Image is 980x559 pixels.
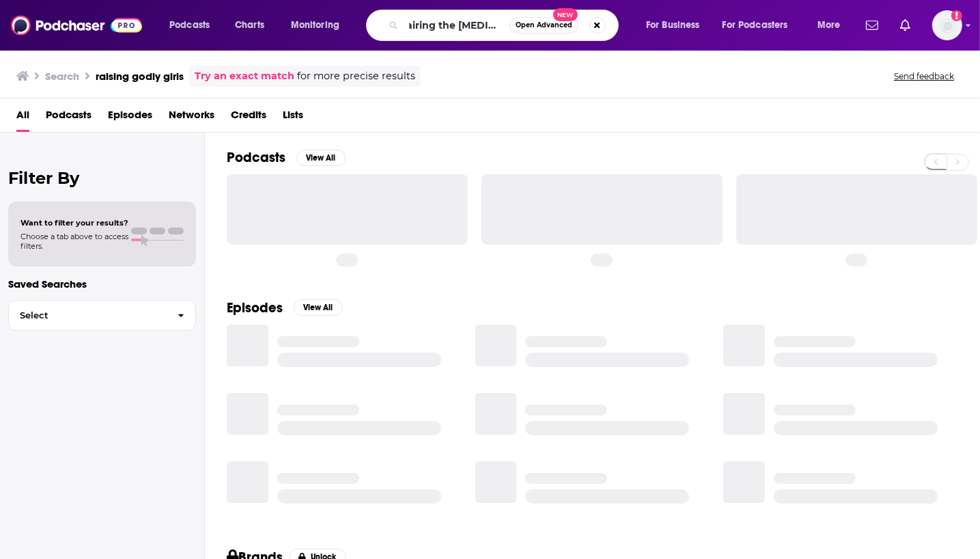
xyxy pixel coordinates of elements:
h2: Filter By [8,168,196,188]
button: View All [296,150,346,166]
button: open menu [281,14,357,36]
h2: Episodes [227,299,283,316]
button: Open AdvancedNew [509,17,578,33]
a: Credits [231,104,266,132]
span: Open Advanced [516,22,572,29]
span: For Business [646,16,700,35]
button: Send feedback [890,70,958,82]
a: Show notifications dropdown [860,14,884,37]
span: Logged in as shcarlos [932,10,962,40]
button: Select [8,300,196,331]
img: User Profile [932,10,962,40]
span: Select [9,311,167,320]
svg: Add a profile image [951,10,962,21]
a: Charts [226,14,272,36]
div: Search podcasts, credits, & more... [379,10,632,41]
span: New [553,8,578,21]
button: open menu [808,14,858,36]
p: Saved Searches [8,277,196,290]
span: More [817,16,841,35]
a: Try an exact match [195,68,294,84]
a: Networks [169,104,214,132]
button: Show profile menu [932,10,962,40]
span: Monitoring [291,16,339,35]
button: open menu [160,14,227,36]
input: Search podcasts, credits, & more... [404,14,509,36]
a: Episodes [108,104,152,132]
a: All [16,104,29,132]
span: Want to filter your results? [20,218,128,228]
h2: Podcasts [227,149,285,166]
button: open menu [636,14,717,36]
button: View All [294,299,343,316]
a: Show notifications dropdown [895,14,916,37]
h3: Search [45,70,79,83]
span: Podcasts [169,16,210,35]
a: PodcastsView All [227,149,346,166]
span: Charts [235,16,264,35]
a: Lists [283,104,303,132]
a: Podcasts [46,104,92,132]
a: EpisodesView All [227,299,343,316]
span: for more precise results [297,68,415,84]
span: Choose a tab above to access filters. [20,232,128,251]
span: For Podcasters [723,16,788,35]
button: open menu [714,14,808,36]
h3: raising godly girls [96,70,184,83]
img: Podchaser - Follow, Share and Rate Podcasts [11,12,142,38]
